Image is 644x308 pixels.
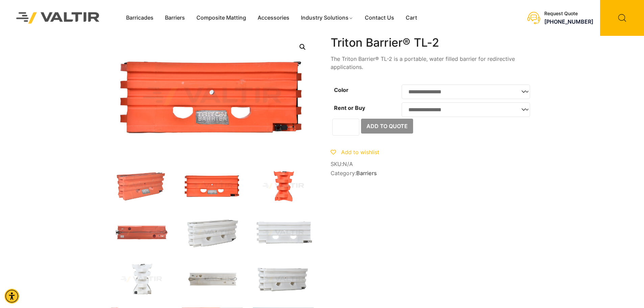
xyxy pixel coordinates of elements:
a: Industry Solutions [295,13,359,23]
img: Triton_Nat_Front.jpg [253,214,314,251]
button: Add to Quote [361,119,413,134]
img: Triton_Org_End.jpg [253,168,314,204]
div: Request Quote [544,11,593,17]
span: Category: [331,170,533,176]
a: Add to wishlist [331,149,379,156]
a: Barricades [120,13,159,23]
img: Triton_Nat_Side.jpg [111,261,172,298]
input: Product quantity [332,119,359,136]
p: The Triton Barrier® TL-2 is a portable, water filled barrier for redirective applications. [331,55,533,71]
img: Triton_Org_3Q.jpg [111,168,172,204]
span: SKU: [331,161,533,167]
a: Contact Us [359,13,400,23]
span: N/A [343,161,353,167]
a: Barriers [356,170,377,176]
h1: Triton Barrier® TL-2 [331,36,533,50]
a: call (888) 496-3625 [544,18,593,25]
div: Accessibility Menu [4,289,19,304]
img: Triton_Org_Front.jpg [182,168,243,204]
a: Composite Matting [191,13,252,23]
img: Valtir Rentals [7,3,109,32]
a: Cart [400,13,423,23]
img: Triton_Nat_3Q.jpg [182,214,243,251]
img: Triton_Nat_x1.jpg [253,261,314,298]
img: Triton_Nat_Top.jpg [182,261,243,298]
span: Add to wishlist [341,149,379,156]
img: Triton_Org_Top.jpg [111,214,172,251]
a: Barriers [159,13,191,23]
a: Accessories [252,13,295,23]
label: Rent or Buy [334,104,365,111]
label: Color [334,87,349,93]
